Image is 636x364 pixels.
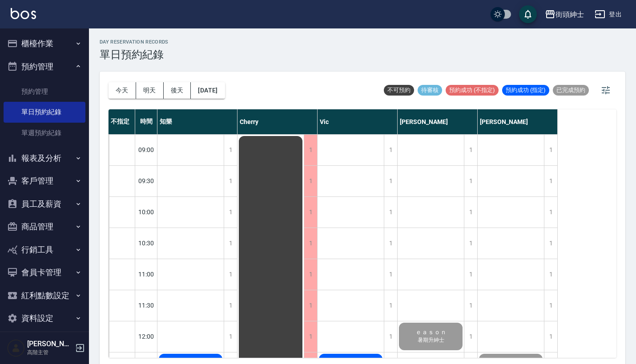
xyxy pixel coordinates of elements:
[11,8,36,19] img: Logo
[544,259,557,290] div: 1
[224,166,237,196] div: 1
[164,82,191,99] button: 後天
[224,135,237,165] div: 1
[304,228,317,259] div: 1
[224,228,237,259] div: 1
[544,166,557,196] div: 1
[4,238,85,261] button: 行銷工具
[109,82,136,99] button: 今天
[464,135,477,165] div: 1
[544,228,557,259] div: 1
[544,197,557,228] div: 1
[135,196,157,228] div: 10:00
[555,9,584,20] div: 街頭紳士
[4,123,85,143] a: 單週預約紀錄
[446,86,499,94] span: 預約成功 (不指定)
[4,102,85,122] a: 單日預約紀錄
[414,328,448,336] span: ｅａｓｏｎ
[135,109,157,134] div: 時間
[418,86,442,94] span: 待審核
[135,290,157,321] div: 11:30
[27,348,72,356] p: 高階主管
[4,215,85,238] button: 商品管理
[135,165,157,196] div: 09:30
[384,86,414,94] span: 不可預約
[135,134,157,165] div: 09:00
[4,192,85,216] button: 員工及薪資
[7,339,25,357] img: Person
[464,290,477,321] div: 1
[384,166,397,196] div: 1
[4,81,85,102] a: 預約管理
[464,197,477,228] div: 1
[544,290,557,321] div: 1
[27,340,72,348] h5: [PERSON_NAME]
[304,259,317,290] div: 1
[136,82,164,99] button: 明天
[109,109,135,134] div: 不指定
[416,336,446,344] span: 暑期升紳士
[384,228,397,259] div: 1
[4,284,85,307] button: 紅利點數設定
[464,166,477,196] div: 1
[384,290,397,321] div: 1
[4,147,85,170] button: 報表及分析
[384,197,397,228] div: 1
[224,290,237,321] div: 1
[224,321,237,352] div: 1
[304,321,317,352] div: 1
[591,6,625,23] button: 登出
[4,307,85,330] button: 資料設定
[135,228,157,259] div: 10:30
[4,32,85,55] button: 櫃檯作業
[4,261,85,284] button: 會員卡管理
[541,5,588,24] button: 街頭紳士
[544,321,557,352] div: 1
[553,86,589,94] span: 已完成預約
[100,48,169,61] h3: 單日預約紀錄
[4,169,85,192] button: 客戶管理
[304,290,317,321] div: 1
[464,259,477,290] div: 1
[304,166,317,196] div: 1
[304,197,317,228] div: 1
[478,109,558,134] div: [PERSON_NAME]
[224,259,237,290] div: 1
[224,197,237,228] div: 1
[237,109,318,134] div: Cherry
[502,86,549,94] span: 預約成功 (指定)
[191,82,225,99] button: [DATE]
[318,109,398,134] div: Vic
[304,135,317,165] div: 1
[135,321,157,352] div: 12:00
[384,321,397,352] div: 1
[135,259,157,290] div: 11:00
[4,55,85,78] button: 預約管理
[464,321,477,352] div: 1
[384,259,397,290] div: 1
[157,109,237,134] div: 知樂
[519,5,537,23] button: save
[100,39,169,45] h2: day Reservation records
[398,109,478,134] div: [PERSON_NAME]
[464,228,477,259] div: 1
[544,135,557,165] div: 1
[384,135,397,165] div: 1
